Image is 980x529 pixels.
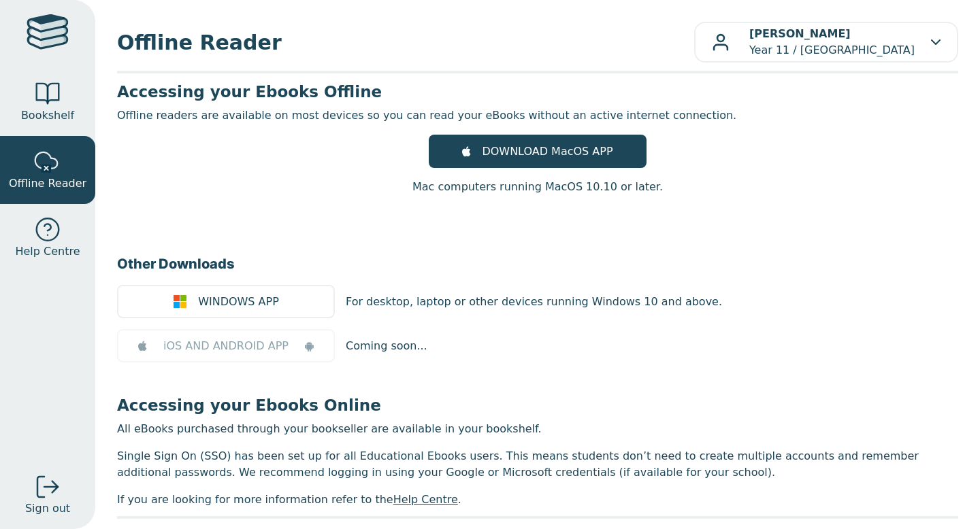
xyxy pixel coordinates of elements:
h3: Other Downloads [117,254,958,274]
span: Sign out [25,500,70,517]
span: DOWNLOAD MacOS APP [482,143,612,160]
a: Help Centre [393,493,458,506]
p: Year 11 / [GEOGRAPHIC_DATA] [749,26,915,58]
p: Single Sign On (SSO) has been set up for all Educational Ebooks users. This means students don’t ... [117,448,958,481]
p: If you are looking for more information refer to the . [117,492,958,508]
span: Bookshelf [21,107,74,124]
span: Offline Reader [117,27,694,58]
p: Mac computers running MacOS 10.10 or later. [412,179,663,195]
p: Coming soon... [346,338,427,354]
h3: Accessing your Ebooks Online [117,395,958,415]
span: Help Centre [15,243,80,260]
p: All eBooks purchased through your bookseller are available in your bookshelf. [117,421,958,437]
span: WINDOWS APP [198,294,279,310]
a: WINDOWS APP [117,285,335,318]
span: Offline Reader [9,175,86,192]
h3: Accessing your Ebooks Offline [117,82,958,102]
button: [PERSON_NAME]Year 11 / [GEOGRAPHIC_DATA] [694,22,958,63]
span: iOS AND ANDROID APP [163,338,289,354]
a: DOWNLOAD MacOS APP [429,135,647,168]
b: [PERSON_NAME] [749,27,851,40]
p: Offline readers are available on most devices so you can read your eBooks without an active inter... [117,107,958,124]
p: For desktop, laptop or other devices running Windows 10 and above. [346,294,722,310]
